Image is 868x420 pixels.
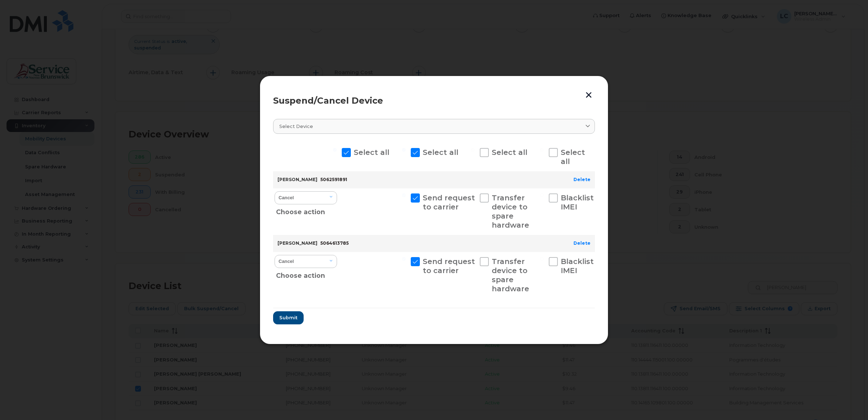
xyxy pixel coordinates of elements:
input: Send request to carrier [402,257,406,261]
span: Select device [279,123,313,130]
strong: [PERSON_NAME] [277,177,317,182]
a: Delete [573,240,591,246]
span: Transfer device to spare hardware [492,193,529,229]
span: Blacklist IMEI [561,193,594,211]
div: Suspend/Cancel Device [273,96,595,105]
span: 5064613785 [320,240,349,246]
span: Select all [492,148,527,157]
input: Blacklist IMEI [540,193,544,197]
span: Send request to carrier [423,193,475,211]
a: Delete [573,177,591,182]
input: Select all [540,148,544,152]
span: Send request to carrier [423,257,475,275]
span: Select all [423,148,458,157]
span: Transfer device to spare hardware [492,257,529,293]
button: Submit [273,311,304,324]
input: Blacklist IMEI [540,257,544,261]
input: Select all [471,148,475,152]
input: Transfer device to spare hardware [471,193,475,197]
span: Select all [354,148,389,157]
div: Choose action [276,204,337,217]
input: Send request to carrier [402,193,406,197]
span: Select all [561,148,585,166]
a: Select device [273,119,595,134]
strong: [PERSON_NAME] [277,240,317,246]
input: Select all [333,148,337,152]
span: Submit [279,314,297,321]
input: Transfer device to spare hardware [471,257,475,261]
span: 5062591891 [320,177,347,182]
span: Blacklist IMEI [561,257,594,275]
input: Select all [402,148,406,152]
div: Choose action [276,267,337,281]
